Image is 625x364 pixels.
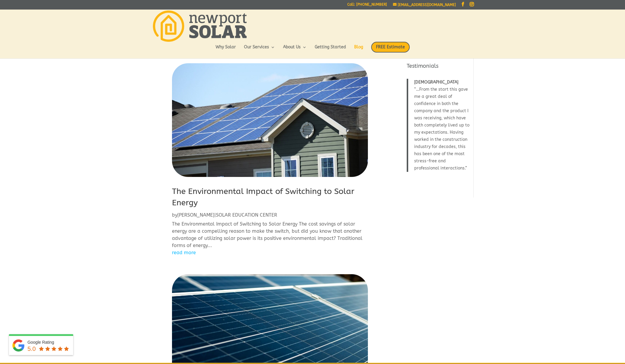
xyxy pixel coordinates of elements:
a: Getting Started [315,45,346,55]
div: Google Rating [27,339,70,345]
a: SOLAR EDUCATION CENTER [216,212,277,218]
p: by | [172,212,368,219]
a: read more [172,249,368,256]
a: [PERSON_NAME] [177,212,214,218]
a: About Us [283,45,307,55]
a: The Environmental Impact of Switching to Solar Energy [172,186,354,207]
a: Blog [354,45,363,55]
blockquote: …From the start this gave me a great deal of confidence in both the company and the product I was... [407,79,470,172]
span: 5.0 [27,346,36,352]
img: The Environmental Impact of Switching to Solar Energy [172,63,368,177]
h4: Testimonials [407,62,470,73]
a: Our Services [244,45,275,55]
span: [DEMOGRAPHIC_DATA] [414,80,458,85]
img: Newport Solar | Solar Energy Optimized. [153,10,247,42]
a: [EMAIL_ADDRESS][DOMAIN_NAME] [393,3,456,7]
a: Call: [PHONE_NUMBER] [347,3,387,9]
span: FREE Estimate [371,42,410,53]
a: FREE Estimate [371,42,410,58]
p: The Environmental Impact of Switching to Solar Energy The cost savings of solar energy are a comp... [172,220,368,249]
a: Why Solar [216,45,236,55]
